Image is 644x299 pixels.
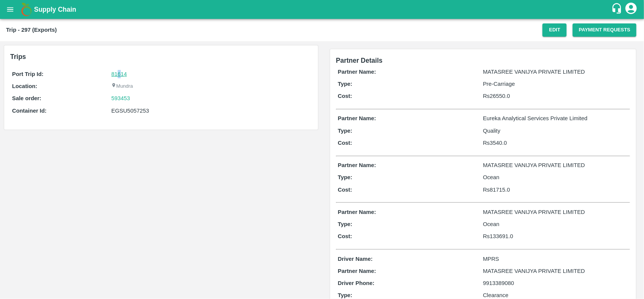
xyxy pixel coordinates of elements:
[111,83,133,90] p: Mundra
[483,255,628,263] p: MPRS
[12,95,41,101] b: Sale order:
[338,174,353,180] b: Type:
[483,92,628,100] p: Rs 26550.0
[111,107,310,115] div: EGSU5057253
[12,83,37,89] b: Location:
[483,279,628,287] p: 9913389080
[483,161,628,169] p: MATASREE VANIJYA PRIVATE LIMITED
[483,139,628,147] p: Rs 3540.0
[6,27,57,33] b: Trip - 297 (Exports)
[338,187,352,193] b: Cost:
[611,3,624,16] div: customer-support
[338,292,353,298] b: Type:
[10,53,26,60] b: Trips
[34,6,76,13] b: Supply Chain
[338,209,376,215] b: Partner Name:
[338,162,376,168] b: Partner Name:
[2,1,19,18] button: open drawer
[111,94,130,102] a: 593453
[338,93,352,99] b: Cost:
[483,232,628,240] p: Rs 133691.0
[573,23,636,37] button: Payment Requests
[483,80,628,88] p: Pre-Carriage
[338,280,375,286] b: Driver Phone:
[111,71,127,77] a: 81614
[483,186,628,194] p: Rs 81715.0
[483,220,628,228] p: Ocean
[34,4,611,15] a: Supply Chain
[12,108,47,114] b: Container Id:
[624,2,638,17] div: account of current user
[338,140,352,146] b: Cost:
[19,2,34,17] img: logo
[338,233,352,239] b: Cost:
[338,221,353,227] b: Type:
[336,57,383,64] span: Partner Details
[338,81,353,87] b: Type:
[338,69,376,75] b: Partner Name:
[543,23,567,37] button: Edit
[483,173,628,181] p: Ocean
[483,127,628,135] p: Quality
[338,115,376,121] b: Partner Name:
[483,68,628,76] p: MATASREE VANIJYA PRIVATE LIMITED
[338,128,353,134] b: Type:
[483,267,628,275] p: MATASREE VANIJYA PRIVATE LIMITED
[12,71,43,77] b: Port Trip Id:
[338,268,376,274] b: Partner Name:
[483,114,628,122] p: Eureka Analytical Services Private Limited
[483,208,628,216] p: MATASREE VANIJYA PRIVATE LIMITED
[338,256,373,262] b: Driver Name:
